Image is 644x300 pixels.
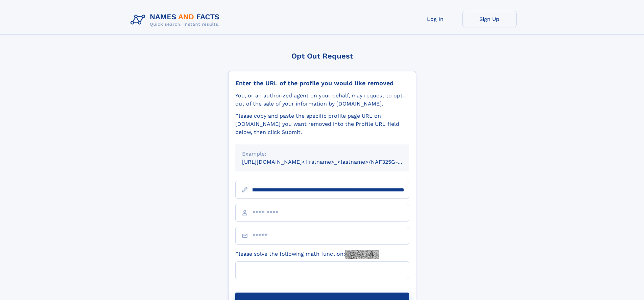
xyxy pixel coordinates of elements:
[408,11,462,27] a: Log In
[462,11,517,27] a: Sign Up
[235,250,379,259] label: Please solve the following math function:
[242,159,422,165] small: [URL][DOMAIN_NAME]<firstname>_<lastname>/NAF325G-xxxxxxxx
[235,112,409,136] div: Please copy and paste the specific profile page URL on [DOMAIN_NAME] you want removed into the Pr...
[235,79,409,87] div: Enter the URL of the profile you would like removed
[228,52,416,60] div: Opt Out Request
[242,150,402,158] div: Example:
[128,11,225,29] img: Logo Names and Facts
[235,92,409,108] div: You, or an authorized agent on your behalf, may request to opt-out of the sale of your informatio...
